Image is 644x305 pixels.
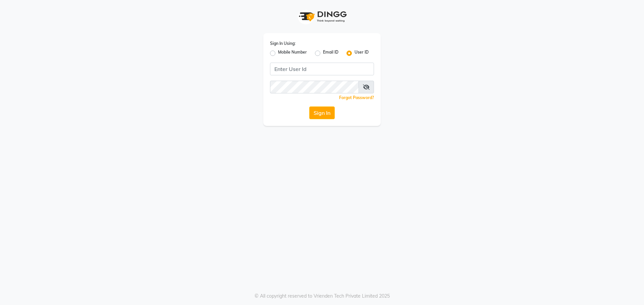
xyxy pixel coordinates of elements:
label: User ID [355,49,369,57]
label: Email ID [323,49,338,57]
button: Sign In [309,106,335,119]
label: Mobile Number [278,49,307,57]
a: Forgot Password? [339,95,374,100]
input: Username [270,81,359,93]
input: Username [270,63,374,75]
img: logo1.svg [295,7,349,26]
label: Sign In Using: [270,41,296,47]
